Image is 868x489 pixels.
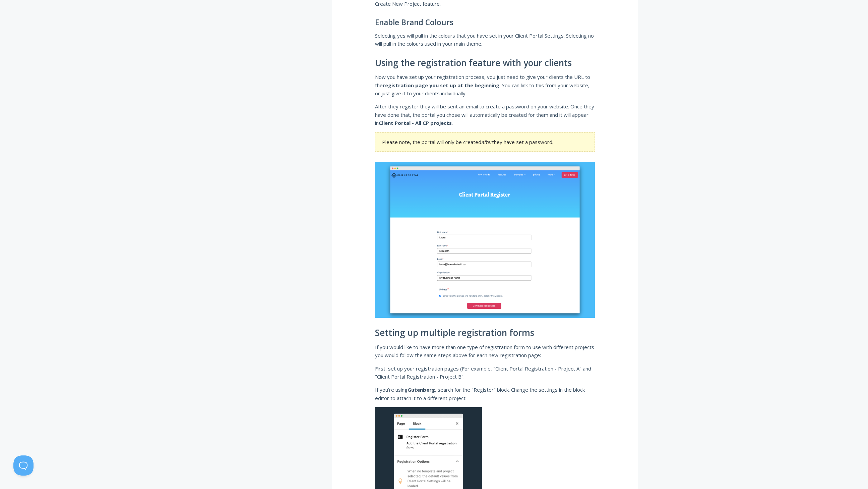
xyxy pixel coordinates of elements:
strong: Gutenberg [408,386,435,393]
iframe: Toggle Customer Support [13,455,34,476]
strong: registration page you set up at the beginning [383,82,499,89]
p: After they register they will be sent an email to create a password on your website. Once they ha... [375,102,595,127]
p: If you would like to have more than one type of registration form to use with different projects ... [375,343,595,359]
h2: Using the registration feature with your clients [375,58,595,68]
p: Selecting yes will pull in the colours that you have set in your Client Portal Settings. Selectin... [375,32,595,48]
h3: Enable Brand Colours [375,18,595,27]
p: If you're using , search for the "Register" block. Change the settings in the block editor to att... [375,386,595,402]
section: Please note, the portal will only be created they have set a password. [375,132,595,152]
img: Screenshot of Client Portal registration page [375,162,595,318]
p: Now you have set up your registration process, you just need to give your clients the URL to the ... [375,73,595,97]
em: after [481,139,492,145]
strong: Client Portal - All CP projects [379,119,452,126]
h2: Setting up multiple registration forms [375,328,595,338]
p: First, set up your registration pages (For example, "Client Portal Registration - Project A" and ... [375,364,595,381]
